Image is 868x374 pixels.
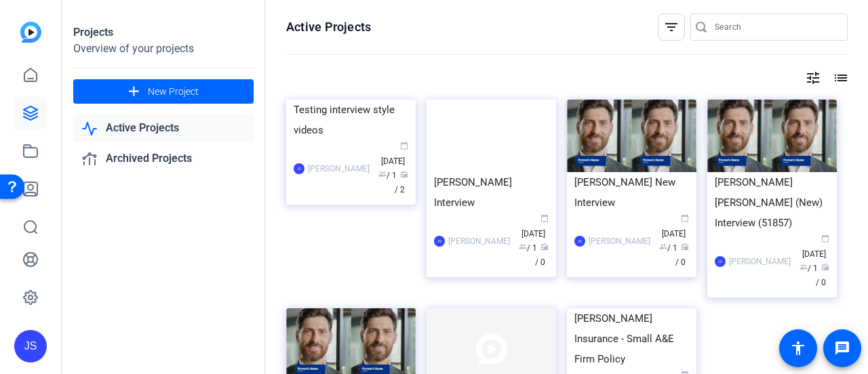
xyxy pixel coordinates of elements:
span: / 0 [816,264,829,287]
span: radio [821,263,829,271]
div: [PERSON_NAME] Insurance - Small A&E Firm Policy [574,308,689,369]
span: radio [681,243,689,251]
span: / 1 [800,264,818,273]
mat-icon: list [831,70,848,86]
div: [PERSON_NAME] [448,234,510,248]
div: [PERSON_NAME] Interview [434,172,549,213]
span: group [659,243,667,251]
mat-icon: filter_list [663,19,679,35]
span: calendar_today [681,214,689,222]
a: Archived Projects [73,145,254,173]
a: Active Projects [73,115,254,142]
span: calendar_today [540,214,549,222]
div: JS [434,236,445,247]
span: / 2 [395,171,408,194]
div: JS [574,236,585,247]
span: radio [400,170,408,178]
div: [PERSON_NAME] New Interview [574,172,689,213]
span: calendar_today [400,142,408,150]
img: blue-gradient.svg [20,22,41,43]
h1: Active Projects [286,19,371,35]
div: JS [14,330,47,362]
div: [PERSON_NAME] [589,234,650,248]
div: Testing interview style videos [294,100,408,140]
span: New Project [148,85,199,99]
span: radio [540,243,549,251]
span: group [519,243,527,251]
mat-icon: add [125,83,142,100]
div: JS [715,256,726,267]
div: JS [294,163,304,174]
span: / 0 [675,243,689,267]
span: group [800,263,808,271]
mat-icon: message [834,340,850,356]
span: / 1 [659,243,677,253]
span: / 1 [378,171,397,180]
span: / 1 [519,243,537,253]
input: Search [715,19,837,35]
span: [DATE] [662,215,689,238]
div: [PERSON_NAME] [729,255,791,268]
div: Overview of your projects [73,41,254,57]
span: calendar_today [821,234,829,243]
span: / 0 [535,243,549,267]
button: New Project [73,79,254,104]
mat-icon: accessibility [790,340,806,356]
div: [PERSON_NAME] [PERSON_NAME] (New) Interview (51857) [715,172,829,233]
span: [DATE] [802,235,829,259]
div: [PERSON_NAME] [308,162,370,175]
span: group [378,170,387,178]
mat-icon: tune [805,70,821,86]
div: Projects [73,24,254,41]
